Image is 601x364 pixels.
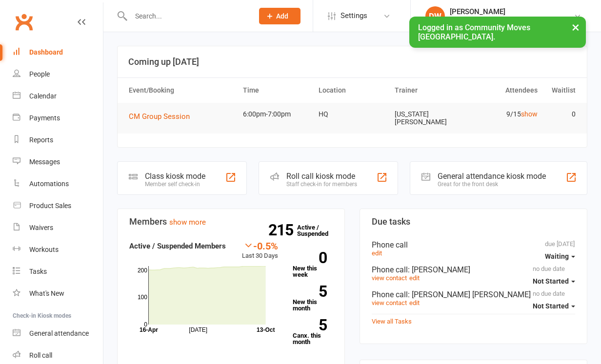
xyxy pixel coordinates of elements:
a: Product Sales [13,195,103,217]
div: Staff check-in for members [286,181,357,188]
a: Calendar [13,85,103,107]
a: 0New this week [293,252,333,278]
button: CM Group Session [129,111,197,122]
div: Waivers [29,224,53,231]
strong: Active / Suspended Members [129,242,226,250]
a: View all Tasks [372,318,412,325]
button: Add [259,8,300,24]
a: People [13,63,103,85]
a: show [521,110,538,118]
a: General attendance kiosk mode [13,323,103,345]
span: CM Group Session [129,112,190,121]
div: Phone call [372,265,575,274]
td: 9/15 [466,103,542,126]
div: Payments [29,114,60,122]
td: 6:00pm-7:00pm [239,103,315,126]
a: Automations [13,173,103,195]
div: Class kiosk mode [145,172,205,181]
a: Payments [13,107,103,129]
div: DW [425,6,445,26]
th: Location [314,78,390,103]
td: 0 [542,103,580,126]
span: Not Started [533,277,569,285]
a: 215Active / Suspended [297,217,340,244]
div: Automations [29,180,69,188]
div: Reports [29,136,53,144]
th: Event/Booking [124,78,239,103]
div: Messages [29,158,60,166]
a: edit [409,274,420,282]
a: Workouts [13,239,103,261]
div: Workouts [29,246,59,253]
div: -0.5% [242,240,278,251]
div: Dashboard [29,48,63,56]
a: 5Canx. this month [293,319,333,345]
th: Trainer [390,78,466,103]
div: Phone call [372,240,575,249]
div: Product Sales [29,202,71,210]
a: show more [169,218,206,227]
h3: Due tasks [372,217,575,227]
div: Roll call kiosk mode [286,172,357,181]
span: Not Started [533,302,569,310]
div: People [29,70,50,78]
strong: 215 [268,223,297,237]
a: edit [372,249,382,257]
strong: 5 [293,284,327,299]
th: Time [239,78,315,103]
button: Not Started [533,272,575,290]
div: Great for the front desk [438,181,546,188]
th: Waitlist [542,78,580,103]
div: Tasks [29,268,47,275]
div: General attendance [29,329,89,337]
a: Reports [13,129,103,151]
a: What's New [13,283,103,305]
span: : [PERSON_NAME] [408,265,470,274]
div: What's New [29,289,64,297]
a: view contact [372,299,407,307]
span: Logged in as Community Moves [GEOGRAPHIC_DATA]. [418,23,530,41]
td: HQ [314,103,390,126]
a: Clubworx [12,10,36,34]
button: Waiting [545,248,575,265]
div: General attendance kiosk mode [438,172,546,181]
td: [US_STATE] [PERSON_NAME] [390,103,466,134]
a: edit [409,299,420,307]
a: view contact [372,274,407,282]
span: Add [276,12,288,20]
a: Tasks [13,261,103,283]
span: Waiting [545,252,569,260]
div: Calendar [29,92,57,100]
input: Search... [128,9,246,23]
div: Community Moves [GEOGRAPHIC_DATA] [450,16,574,25]
a: Waivers [13,217,103,239]
button: × [567,17,584,38]
a: Messages [13,151,103,173]
h3: Coming up [DATE] [128,57,576,67]
strong: 5 [293,318,327,332]
div: [PERSON_NAME] [450,7,574,16]
a: 5New this month [293,286,333,311]
div: Roll call [29,351,52,359]
th: Attendees [466,78,542,103]
a: Dashboard [13,41,103,63]
span: : [PERSON_NAME] [PERSON_NAME] [408,290,531,299]
strong: 0 [293,250,327,265]
span: Settings [341,5,367,27]
div: Member self check-in [145,181,205,188]
div: Phone call [372,290,575,299]
div: Last 30 Days [242,240,278,261]
button: Not Started [533,297,575,315]
h3: Members [129,217,333,227]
